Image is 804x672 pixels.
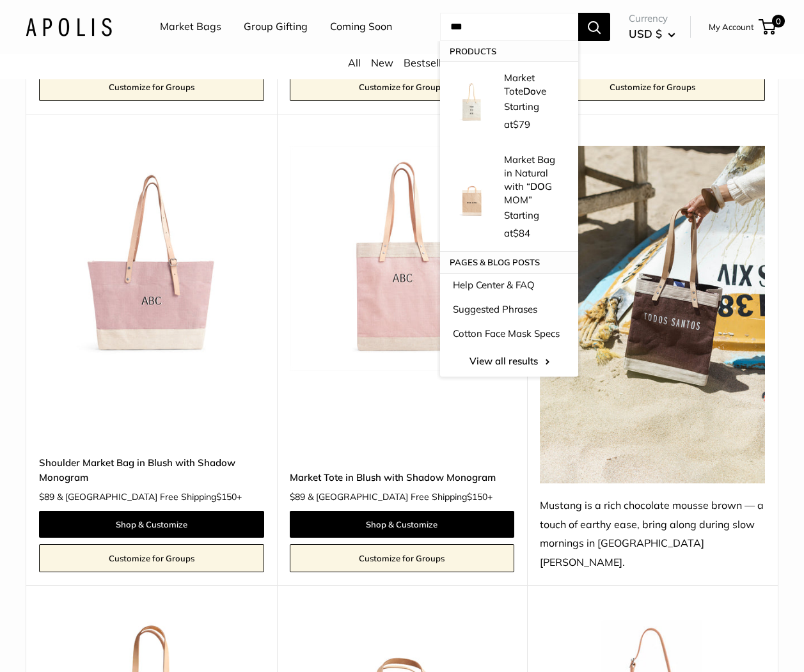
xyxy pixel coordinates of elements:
[540,73,765,101] a: Customize for Groups
[330,17,392,36] a: Coming Soon
[39,73,264,101] a: Customize for Groups
[440,143,578,252] a: Market Bag in Natural with “DOG MOM” Market Bag in Natural with “DOG MOM” Starting at$84
[523,85,536,97] strong: Do
[57,492,242,501] span: & [GEOGRAPHIC_DATA] Free Shipping +
[760,19,776,35] a: 0
[308,492,493,501] span: & [GEOGRAPHIC_DATA] Free Shipping +
[290,73,515,101] a: Customize for Groups
[26,17,112,36] img: Apolis
[504,209,539,239] span: Starting at
[440,273,578,297] a: Help Center & FAQ
[404,56,456,69] a: Bestsellers
[440,61,578,143] a: Market Tote Dove Market ToteDove Starting at$79
[440,346,578,377] a: View all results
[39,455,264,485] a: Shoulder Market Bag in Blush with Shadow Monogram
[709,19,754,35] a: My Account
[453,178,491,217] img: Market Bag in Natural with “DOG MOM”
[371,56,393,69] a: New
[453,83,491,121] img: Market Tote Dove
[513,118,530,130] span: $79
[578,13,610,41] button: Search
[440,297,578,322] a: Suggested Phrases
[39,544,264,572] a: Customize for Groups
[160,17,221,36] a: Market Bags
[290,146,515,371] img: Market Tote in Blush with Shadow Monogram
[540,146,765,483] img: Mustang is a rich chocolate mousse brown — a touch of earthy ease, bring along during slow mornin...
[290,146,515,371] a: Market Tote in Blush with Shadow MonogramMarket Tote in Blush with Shadow Monogram
[504,153,565,207] p: Market Bag in Natural with “ G MOM”
[629,27,662,40] span: USD $
[348,56,361,69] a: All
[440,13,578,41] input: Search...
[290,491,305,503] span: $89
[629,10,675,27] span: Currency
[504,71,565,98] p: Market Tote ve
[440,322,578,346] a: Cotton Face Mask Specs
[244,17,308,36] a: Group Gifting
[513,227,530,239] span: $84
[290,544,515,572] a: Customize for Groups
[216,491,237,503] span: $150
[290,511,515,538] a: Shop & Customize
[440,252,578,272] p: Pages & Blog posts
[440,41,578,61] p: Products
[39,511,264,538] a: Shop & Customize
[629,24,675,44] button: USD $
[530,180,545,192] strong: DO
[39,146,264,371] img: Shoulder Market Bag in Blush with Shadow Monogram
[540,496,765,573] div: Mustang is a rich chocolate mousse brown — a touch of earthy ease, bring along during slow mornin...
[39,491,54,503] span: $89
[772,15,785,27] span: 0
[504,100,539,130] span: Starting at
[290,470,515,485] a: Market Tote in Blush with Shadow Monogram
[39,146,264,371] a: Shoulder Market Bag in Blush with Shadow MonogramShoulder Market Bag in Blush with Shadow Monogram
